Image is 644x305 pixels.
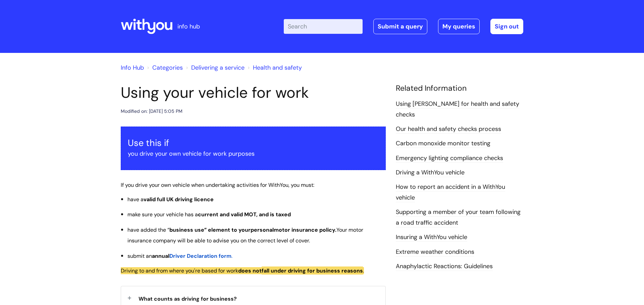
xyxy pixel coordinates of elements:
span: Driver Declaration form [169,252,231,259]
span: motor insurance policy. [274,226,336,233]
a: Sign out [490,19,523,34]
a: Supporting a member of your team following a road traffic accident [396,208,521,227]
span: annual [152,252,169,259]
span: have a [127,196,144,203]
span: personal [251,226,274,233]
a: Driving a WithYou vehicle [396,168,465,177]
div: | - [284,19,523,34]
span: If you drive your own vehicle when undertaking activities for WithYou, you must: [121,181,314,188]
p: you drive your own vehicle for work purposes [128,148,379,159]
li: Health and safety [246,62,302,73]
h4: Related Information [396,84,523,93]
span: Driving to and from where you're based for work [121,267,238,274]
span: . [231,252,232,259]
a: Health and safety [253,64,302,72]
li: Delivering a service [184,62,245,73]
a: My queries [438,19,480,34]
a: How to report an accident in a WithYou vehicle [396,183,505,202]
h1: Using your vehicle for work [121,84,386,102]
a: Using [PERSON_NAME] for health and safety checks [396,100,519,119]
a: Extreme weather conditions [396,248,474,256]
span: does not [238,267,262,274]
a: Submit a query [373,19,427,34]
div: Modified on: [DATE] 5:05 PM [121,107,182,116]
a: Emergency lighting compliance checks [396,154,503,163]
span: fall under driving for business reasons [262,267,363,274]
a: Driver Declaration form. [169,252,232,260]
span: make sure your vehicle has a [127,211,198,218]
a: Info Hub [121,64,144,72]
span: submit an [127,252,152,259]
a: Delivering a service [191,64,245,72]
p: info hub [177,21,200,32]
span: What counts as driving for business? [139,295,237,302]
li: Solution home [146,62,183,73]
span: current and valid MOT, and is taxed [198,211,291,218]
h3: Use this if [128,138,379,148]
input: Search [284,19,363,34]
a: Carbon monoxide monitor testing [396,139,490,148]
a: Our health and safety checks process [396,125,501,134]
span: business use” element to your [169,226,251,233]
span: . [363,267,364,274]
span: have added the “ [127,226,169,233]
a: Categories [152,64,183,72]
a: Anaphylactic Reactions: Guidelines [396,262,493,271]
span: valid full UK driving licence [144,196,214,203]
a: Insuring a WithYou vehicle [396,233,467,242]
